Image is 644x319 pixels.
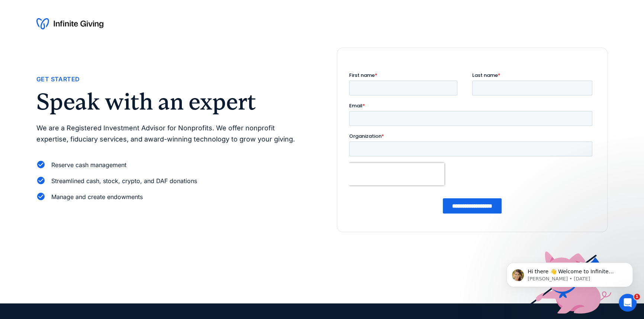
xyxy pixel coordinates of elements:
[51,176,197,186] div: Streamlined cash, stock, crypto, and DAF donations
[51,192,143,202] div: Manage and create endowments
[36,90,307,113] h2: Speak with an expert
[36,123,307,145] p: We are a Registered Investment Advisor for Nonprofits. We offer nonprofit expertise, fiduciary se...
[495,247,644,299] iframe: Intercom notifications message
[619,294,637,312] iframe: Intercom live chat
[36,74,80,84] div: Get Started
[349,72,595,220] iframe: Form 0
[634,294,640,300] span: 1
[51,160,126,170] div: Reserve cash management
